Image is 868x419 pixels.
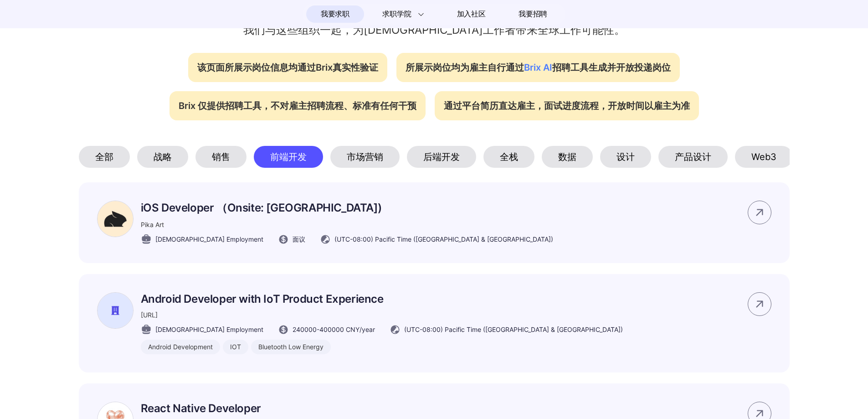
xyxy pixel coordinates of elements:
[382,9,411,20] span: 求职学院
[141,201,553,215] p: iOS Developer （Onsite: [GEOGRAPHIC_DATA])
[141,340,220,354] div: Android Development
[404,325,623,334] span: (UTC-08:00) Pacific Time ([GEOGRAPHIC_DATA] & [GEOGRAPHIC_DATA])
[483,146,534,168] div: 全栈
[396,53,680,82] div: 所展示岗位均为雇主自行通过 招聘工具生成并开放投递岗位
[141,292,623,305] p: Android Developer with IoT Product Experience
[141,221,164,228] span: Pika Art
[542,146,593,168] div: 数据
[141,402,623,415] p: React Native Developer
[188,53,387,82] div: 该页面所展示岗位信息均通过Brix真实性验证
[251,340,331,354] div: Bluetooth Low Energy
[254,146,323,168] div: 前端开发
[223,340,248,354] div: IOT
[658,146,728,168] div: 产品设计
[457,7,486,21] span: 加入社区
[195,146,247,168] div: 销售
[155,325,263,334] span: [DEMOGRAPHIC_DATA] Employment
[155,234,263,244] span: [DEMOGRAPHIC_DATA] Employment
[524,62,552,73] span: Brix AI
[293,234,305,244] span: 面议
[435,91,699,120] div: 通过平台简历直达雇主，面试进度流程，开放时间以雇主为准
[334,234,553,244] span: (UTC-08:00) Pacific Time ([GEOGRAPHIC_DATA] & [GEOGRAPHIC_DATA])
[407,146,476,168] div: 后端开发
[141,311,158,319] span: [URL]
[79,146,130,168] div: 全部
[600,146,651,168] div: 设计
[321,7,349,21] span: 我要求职
[330,146,400,168] div: 市场营销
[137,146,188,168] div: 战略
[293,325,375,334] span: 240000 - 400000 CNY /year
[169,91,426,120] div: Brix 仅提供招聘工具，不对雇主招聘流程、标准有任何干预
[735,146,793,168] div: Web3
[519,9,547,20] span: 我要招聘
